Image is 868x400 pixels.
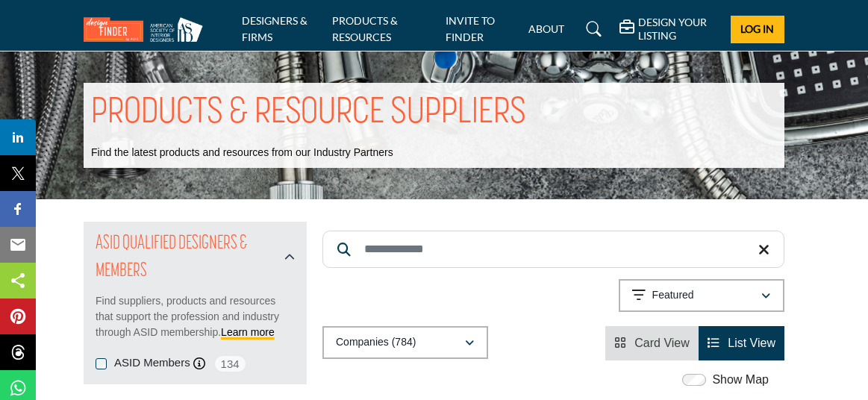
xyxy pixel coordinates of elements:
p: Featured [652,288,694,303]
label: ASID Members [114,354,190,372]
span: 134 [213,354,247,373]
p: Find the latest products and resources from our Industry Partners [91,146,393,160]
a: DESIGNERS & FIRMS [242,14,307,43]
a: PRODUCTS & RESOURCES [332,14,398,43]
li: Card View [605,326,699,360]
img: Site Logo [84,17,210,42]
h1: PRODUCTS & RESOURCE SUPPLIERS [91,90,526,137]
a: Learn more [221,326,275,338]
li: List View [699,326,784,360]
span: Card View [634,337,690,349]
div: DESIGN YOUR LISTING [619,16,719,43]
a: ABOUT [528,22,564,35]
a: INVITE TO FINDER [446,14,495,43]
p: Find suppliers, products and resources that support the profession and industry through ASID memb... [96,293,295,340]
input: Search Keyword [322,231,784,268]
input: ASID Members checkbox [96,358,107,369]
h2: ASID QUALIFIED DESIGNERS & MEMBERS [96,231,280,285]
a: View List [708,337,775,349]
button: Featured [619,279,784,312]
a: Search [572,17,611,41]
label: Show Map [712,371,769,389]
button: Companies (784) [322,326,488,359]
button: Log In [731,16,784,43]
span: List View [728,337,775,349]
h5: DESIGN YOUR LISTING [638,16,719,43]
span: Log In [740,22,774,35]
p: Companies (784) [336,335,416,350]
a: View Card [614,337,690,349]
